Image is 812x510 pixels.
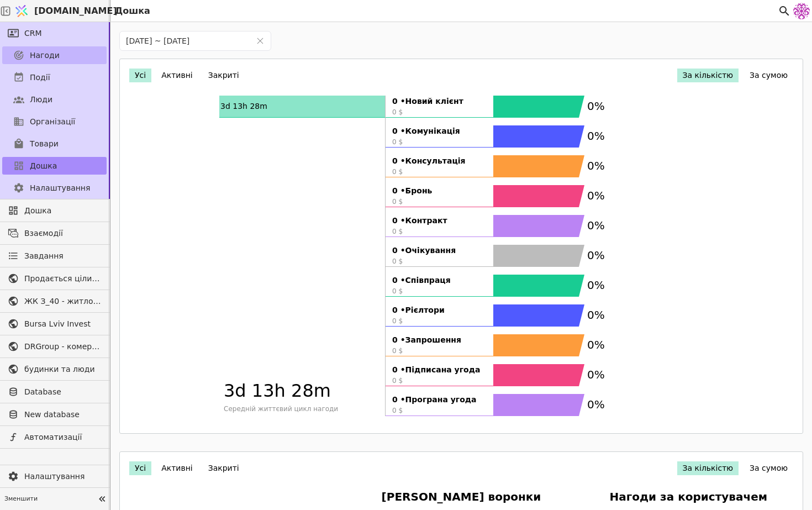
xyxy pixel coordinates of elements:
strong: 0 • Новий клієнт [392,96,487,107]
text: 0% [587,129,605,143]
span: Bursa Lviv Invest [24,318,101,330]
span: Завдання [24,250,64,262]
button: Закриті [203,461,245,475]
text: 0% [587,159,605,172]
span: Автоматизації [24,432,101,443]
span: Організації [30,116,75,128]
span: Налаштування [30,182,90,194]
a: Дошка [2,157,107,175]
a: ЖК З_40 - житлова та комерційна нерухомість класу Преміум [2,292,107,310]
h3: [PERSON_NAME] воронки [382,488,541,505]
span: Дошка [24,205,101,217]
span: 0 $ [392,137,487,147]
span: Події [30,72,50,83]
h3: Нагоди за користувачем [610,488,768,505]
strong: 0 • Програна угода [392,394,487,406]
text: 0% [587,219,605,232]
a: New database [2,406,107,423]
strong: 0 • Підписана угода [392,364,487,376]
span: 0 $ [392,227,487,236]
span: Нагоди [30,50,60,61]
text: 0% [587,278,605,292]
strong: 0 • Консультація [392,155,487,167]
h2: Дошка [110,4,150,18]
span: 0 $ [392,376,487,386]
strong: 0 • Бронь [392,185,487,197]
a: будинки та люди [2,360,107,378]
span: 0 $ [392,406,487,416]
span: Зменшити [4,495,94,504]
span: Налаштування [24,471,101,482]
a: Взаємодії [2,224,107,242]
a: Нагоди [2,46,107,64]
button: За сумою [744,69,793,82]
span: 0 $ [392,256,487,266]
span: Дошка [30,160,57,172]
a: Bursa Lviv Invest [2,315,107,333]
strong: 0 • Співпраця [392,275,487,286]
span: 0 $ [392,107,487,117]
a: [DOMAIN_NAME] [11,1,110,22]
span: Товари [30,138,59,150]
a: Дошка [2,202,107,219]
button: За кількістю [677,461,739,475]
strong: 0 • Комунікація [392,125,487,137]
span: ЖК З_40 - житлова та комерційна нерухомість класу Преміум [24,296,101,307]
a: Люди [2,91,107,108]
a: Товари [2,135,107,153]
button: Активні [156,461,198,475]
span: CRM [24,28,42,39]
button: Активні [156,69,198,82]
img: Logo [13,1,30,22]
a: Database [2,383,107,401]
strong: 0 • Контракт [392,215,487,227]
button: Закриті [203,69,245,82]
button: Усі [129,69,151,82]
span: New database [24,409,101,420]
span: 0 $ [392,197,487,207]
span: 0 $ [392,167,487,177]
strong: 0 • Запрошення [392,334,487,346]
text: 0% [587,99,605,113]
span: Продається цілий будинок [PERSON_NAME] нерухомість [24,273,101,285]
a: CRM [2,24,107,42]
a: Організації [2,113,107,130]
span: Взаємодії [24,228,101,239]
span: Database [24,386,101,398]
img: 137b5da8a4f5046b86490006a8dec47a [793,3,810,19]
a: Завдання [2,247,107,265]
button: За сумою [744,461,793,475]
span: будинки та люди [24,364,101,375]
input: dd/MM/yyyy ~ dd/MM/yyyy [120,31,250,50]
button: Clear [256,37,264,45]
button: Усі [129,461,151,475]
a: Події [2,69,107,86]
span: 0 $ [392,286,487,296]
text: 0% [587,398,605,411]
text: 0% [587,368,605,381]
span: 0 $ [392,316,487,326]
span: Середній життєвий цикл нагоди [224,404,381,414]
a: Налаштування [2,179,107,197]
a: Налаштування [2,467,107,485]
span: 0 $ [392,346,487,356]
text: 0% [587,308,605,322]
span: Люди [30,94,52,106]
svg: close [256,37,264,45]
span: [DOMAIN_NAME] [34,4,117,18]
button: За кількістю [677,69,739,82]
text: 3d 13h 28m [220,102,267,111]
span: DRGroup - комерційна нерухоомість [24,341,101,353]
strong: 0 • Рієлтори [392,304,487,316]
text: 0% [587,249,605,262]
text: 0% [587,189,605,202]
a: Продається цілий будинок [PERSON_NAME] нерухомість [2,270,107,287]
text: 0% [587,338,605,351]
a: DRGroup - комерційна нерухоомість [2,338,107,355]
strong: 0 • Очікування [392,245,487,256]
span: 3d 13h 28m [224,377,381,404]
a: Автоматизації [2,428,107,446]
